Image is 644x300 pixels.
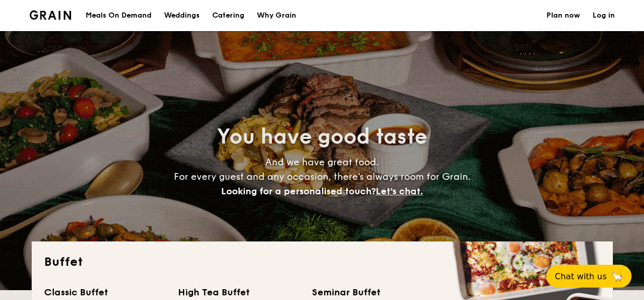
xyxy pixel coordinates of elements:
span: Let's chat. [376,185,423,197]
div: Seminar Buffet [312,285,433,299]
h2: Buffet [44,254,600,270]
span: Looking for a personalised touch? [221,185,376,197]
span: 🦙 [611,270,623,282]
div: High Tea Buffet [178,285,299,299]
span: You have good taste [217,124,427,149]
img: Grain [30,10,72,20]
div: Classic Buffet [44,285,166,299]
button: Chat with us🦙 [546,265,632,288]
a: Logotype [30,10,72,20]
span: And we have great food. For every guest and any occasion, there’s always room for Grain. [174,156,471,197]
span: Chat with us [555,272,607,281]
